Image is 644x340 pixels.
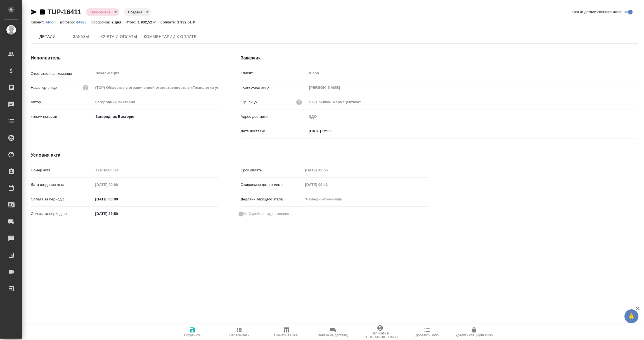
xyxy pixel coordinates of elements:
[101,33,137,40] span: Счета и оплаты
[241,128,307,134] p: Дата доставки
[31,9,37,15] button: Скопировать ссылку для ЯМессенджера
[307,127,356,135] input: ✎ Введи что-нибудь
[31,55,218,61] h4: Исполнитель
[34,33,61,40] span: Детали
[31,71,93,76] p: Ответственная команда
[241,70,307,76] p: Клиент
[93,98,218,106] input: Пустое поле
[160,20,177,24] p: К оплате:
[138,20,160,24] p: 1 932,52 ₽
[31,182,93,188] p: Дата создания акта
[241,99,257,105] p: Юр. лицо
[31,99,93,105] p: Автор
[31,114,93,120] p: Ответственный
[93,181,142,189] input: Пустое поле
[241,167,303,173] p: Срок оплаты
[241,114,307,119] p: Адрес доставки
[241,85,307,91] p: Контактное лицо
[93,166,218,174] input: Пустое поле
[89,10,112,15] button: Просрочена
[112,20,126,24] p: 2 дня
[177,20,199,24] p: 1 932,51 ₽
[241,197,303,202] p: Дедлайн текущего этапа
[45,20,60,24] p: Alcon
[627,310,636,322] span: 🙏
[572,9,622,15] span: Кратко детали спецификации
[39,9,46,15] button: Скопировать ссылку
[144,33,197,40] span: Комментарии к оплате
[126,10,144,15] button: Создана
[93,195,142,203] input: ✎ Введи что-нибудь
[303,195,352,203] input: ✎ Введи что-нибудь
[307,69,638,77] input: Пустое поле
[93,83,218,92] input: Пустое поле
[86,8,119,16] div: Просрочена
[31,197,93,202] p: Оплата за период с
[76,20,91,24] p: 44928
[303,181,352,189] input: Пустое поле
[624,309,638,323] button: 🙏
[307,98,638,106] input: Пустое поле
[31,20,45,24] p: Клиент:
[93,210,142,218] input: ✎ Введи что-нибудь
[60,20,76,24] p: Договор:
[31,167,93,173] p: Номер акта
[31,211,93,217] p: Оплата за период по
[249,211,293,217] span: Судебная задолженность
[124,8,151,16] div: Просрочена
[241,182,303,188] p: Ожидаемая дата оплаты
[303,166,352,174] input: Пустое поле
[31,152,428,159] h4: Условия акта
[91,20,112,24] p: Просрочка:
[31,85,57,90] p: Наше юр. лицо
[45,20,60,24] a: Alcon
[68,33,94,40] span: Заказы
[76,20,91,24] a: 44928
[307,112,638,121] input: Пустое поле
[215,116,216,117] button: Open
[48,8,81,16] a: TUP-16411
[241,55,638,61] h4: Заказчик
[126,20,138,24] p: Итого:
